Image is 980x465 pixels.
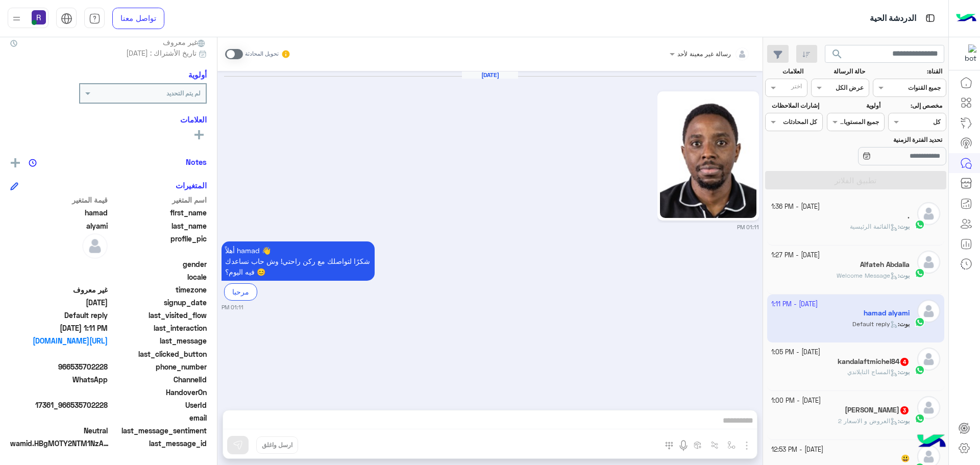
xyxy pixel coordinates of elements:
[186,157,207,166] h6: Notes
[10,207,108,218] span: hamad
[114,438,207,449] span: last_message_id
[10,438,112,449] span: wamid.HBgMOTY2NTM1NzAyMjI4FQIAEhgUM0FBMDVCNzkyNDk5MTZDMDhFRjAA
[32,10,46,25] img: userImage
[163,37,207,47] span: غير معروف
[110,233,207,257] span: profile_pic
[766,101,819,110] label: إشارات الملاحظات
[898,223,910,230] b: :
[917,251,940,274] img: defaultAdmin.png
[771,348,820,357] small: [DATE] - 1:05 PM
[84,8,105,29] a: tab
[10,412,108,423] span: null
[10,349,108,359] span: null
[860,260,910,269] h5: Alfateh Abdalla
[771,396,821,406] small: [DATE] - 1:00 PM
[245,50,279,58] small: تحويل المحادثة
[908,212,910,221] h5: .
[898,368,910,376] b: :
[766,67,803,76] label: العلامات
[10,335,108,346] a: [URL][DOMAIN_NAME]
[737,223,759,231] small: 01:11 PM
[110,284,207,295] span: timezone
[110,400,207,410] span: UserId
[110,297,207,308] span: signup_date
[222,303,243,311] small: 01:11 PM
[110,425,207,436] span: last_message_sentiment
[110,374,207,385] span: ChannelId
[10,361,108,372] span: 966535702228
[110,207,207,218] span: first_name
[10,221,108,231] span: alyami
[791,82,803,93] div: اختر
[958,44,976,63] img: 322853014244696
[82,233,108,259] img: defaultAdmin.png
[110,335,207,346] span: last_message
[837,272,898,279] span: Welcome Message
[898,272,910,279] b: :
[10,194,108,205] span: قيمة المتغير
[917,202,940,225] img: defaultAdmin.png
[110,323,207,333] span: last_interaction
[900,406,909,414] span: 3
[222,241,375,281] p: 24/9/2025, 1:11 PM
[110,272,207,282] span: locale
[11,158,20,167] img: add
[110,310,207,321] span: last_visited_flow
[899,368,910,376] span: بوت
[112,8,164,29] a: تواصل معنا
[838,357,910,366] h5: kandalaftmichel84
[899,272,910,279] span: بوت
[845,406,910,414] h5: thunyyan saleh
[874,67,943,76] label: القناة:
[10,400,108,410] span: 17361_966535702228
[10,259,108,270] span: null
[901,454,910,463] h5: 😃
[176,181,207,190] h6: المتغيرات
[29,159,37,167] img: notes
[677,50,731,58] span: رسالة غير معينة لأحد
[10,425,108,436] span: 0
[10,297,108,308] span: 2025-09-24T10:11:55.03Z
[924,12,937,25] img: tab
[110,361,207,372] span: phone_number
[915,219,925,230] img: WhatsApp
[10,310,108,321] span: Default reply
[89,13,101,25] img: tab
[813,67,865,76] label: حالة الرسالة
[166,89,201,97] b: لم يتم التحديد
[110,387,207,398] span: HandoverOn
[850,223,898,230] span: القائمة الرئيسية
[10,374,108,385] span: 2
[10,12,23,25] img: profile
[915,413,925,424] img: WhatsApp
[847,368,898,376] span: المساج التايلاندي
[10,387,108,398] span: null
[462,71,518,79] h6: [DATE]
[915,365,925,375] img: WhatsApp
[890,101,942,110] label: مخصص إلى:
[899,417,910,425] span: بوت
[110,412,207,423] span: email
[10,284,108,295] span: غير معروف
[831,48,843,60] span: search
[765,171,946,189] button: تطبيق الفلاتر
[61,13,72,25] img: tab
[126,47,197,58] span: تاريخ الأشتراك : [DATE]
[870,12,916,26] p: الدردشة الحية
[224,283,257,300] div: مرحبا
[825,45,850,67] button: search
[838,417,898,425] span: العروض و الاسعار 2
[188,70,207,79] h6: أولوية
[10,115,207,124] h6: العلامات
[828,101,880,110] label: أولوية
[256,436,298,454] button: ارسل واغلق
[10,323,108,333] span: 2025-09-24T10:11:55.025Z
[917,348,940,371] img: defaultAdmin.png
[771,202,820,212] small: [DATE] - 1:36 PM
[110,349,207,359] span: last_clicked_button
[917,396,940,419] img: defaultAdmin.png
[898,417,910,425] b: :
[914,424,949,460] img: hulul-logo.png
[660,94,756,218] img: 2056290441810809.jpg
[899,223,910,230] span: بوت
